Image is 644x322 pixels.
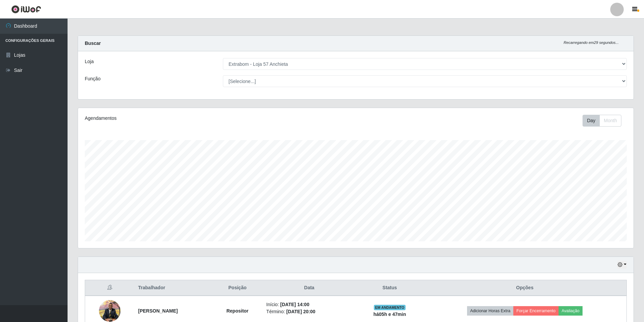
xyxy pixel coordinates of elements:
[266,308,352,315] li: Término:
[85,75,101,82] label: Função
[513,306,559,316] button: Forçar Encerramento
[280,302,309,307] time: [DATE] 14:00
[213,280,262,296] th: Posição
[599,115,621,127] button: Month
[564,41,619,45] i: Recarregando em 29 segundos...
[423,280,626,296] th: Opções
[374,305,406,310] span: EM ANDAMENTO
[85,58,94,65] label: Loja
[559,306,583,316] button: Avaliação
[266,301,352,308] li: Início:
[356,280,423,296] th: Status
[85,41,101,46] strong: Buscar
[286,309,315,314] time: [DATE] 20:00
[373,312,406,317] strong: há 05 h e 47 min
[262,280,356,296] th: Data
[11,5,41,14] img: CoreUI Logo
[467,306,513,316] button: Adicionar Horas Extra
[583,115,627,127] div: Toolbar with button groups
[138,308,178,314] strong: [PERSON_NAME]
[583,115,621,127] div: First group
[85,115,305,122] div: Agendamentos
[134,280,213,296] th: Trabalhador
[583,115,600,127] button: Day
[226,308,248,314] strong: Repositor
